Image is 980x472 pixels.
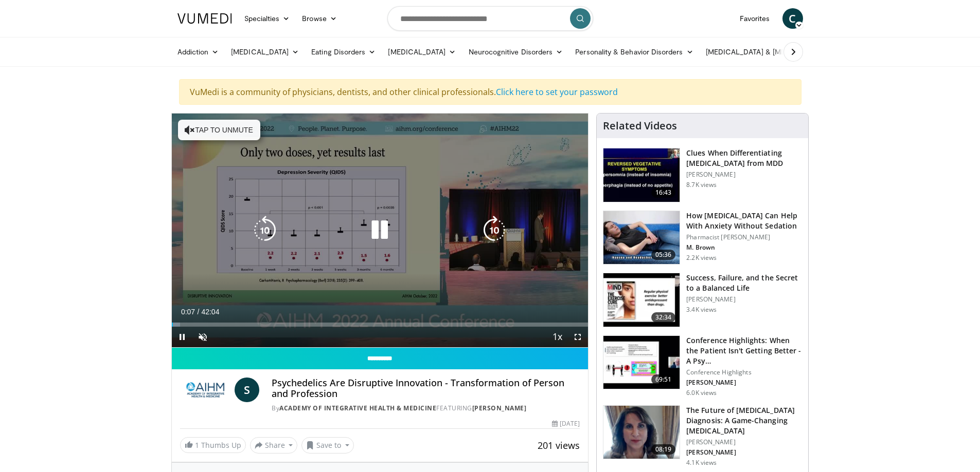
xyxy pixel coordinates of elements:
p: 4.1K views [686,459,717,467]
p: 2.2K views [686,254,717,262]
a: S [235,377,259,402]
div: VuMedi is a community of physicians, dentists, and other clinical professionals. [179,79,801,105]
button: Playback Rate [547,327,567,347]
span: / [198,308,200,316]
img: 7307c1c9-cd96-462b-8187-bd7a74dc6cb1.150x105_q85_crop-smart_upscale.jpg [603,273,680,327]
a: 08:19 The Future of [MEDICAL_DATA] Diagnosis: A Game-Changing [MEDICAL_DATA] [PERSON_NAME] [PERSO... [603,405,802,467]
p: Conference Highlights [686,368,802,376]
span: 16:43 [651,187,676,198]
a: Academy of Integrative Health & Medicine [279,404,436,412]
span: 05:36 [651,250,676,260]
a: Click here to set your password [496,86,618,98]
p: [PERSON_NAME] [686,438,802,446]
span: 201 views [538,439,580,451]
p: [PERSON_NAME] [686,379,802,387]
span: 08:19 [651,444,676,455]
a: 1 Thumbs Up [180,437,246,453]
button: Pause [172,327,192,347]
span: 42:04 [201,308,219,316]
video-js: Video Player [172,114,589,348]
button: Fullscreen [567,327,588,347]
img: 7bfe4765-2bdb-4a7e-8d24-83e30517bd33.150x105_q85_crop-smart_upscale.jpg [603,211,680,265]
a: 32:34 Success, Failure, and the Secret to a Balanced Life [PERSON_NAME] 3.4K views [603,273,802,327]
a: Personality & Behavior Disorders [569,42,699,62]
a: Neurocognitive Disorders [462,42,569,62]
h3: How [MEDICAL_DATA] Can Help With Anxiety Without Sedation [686,211,802,231]
img: a6520382-d332-4ed3-9891-ee688fa49237.150x105_q85_crop-smart_upscale.jpg [603,148,680,202]
h4: Psychedelics Are Disruptive Innovation - Transformation of Person and Profession [272,377,580,400]
a: Browse [296,8,343,29]
button: Tap to unmute [178,120,260,140]
p: Pharmacist [PERSON_NAME] [686,233,802,241]
div: Progress Bar [172,323,589,327]
button: Share [250,437,298,454]
a: 16:43 Clues When Differentiating [MEDICAL_DATA] from MDD [PERSON_NAME] 8.7K views [603,148,802,202]
a: Eating Disorders [305,42,382,62]
p: 3.4K views [686,306,717,314]
div: [DATE] [552,419,580,428]
h3: The Future of [MEDICAL_DATA] Diagnosis: A Game-Changing [MEDICAL_DATA] [686,405,802,436]
button: Unmute [192,327,213,347]
a: 69:51 Conference Highlights: When the Patient Isn't Getting Better - A Psy… Conference Highlights... [603,335,802,397]
a: [MEDICAL_DATA] [225,42,305,62]
a: Specialties [238,8,296,29]
p: 6.0K views [686,389,717,397]
p: 8.7K views [686,181,717,189]
span: 1 [195,440,199,450]
a: [MEDICAL_DATA] & [MEDICAL_DATA] [700,42,847,62]
img: 4362ec9e-0993-4580-bfd4-8e18d57e1d49.150x105_q85_crop-smart_upscale.jpg [603,336,680,389]
p: [PERSON_NAME] [686,448,802,457]
a: [PERSON_NAME] [472,404,527,412]
p: M. Brown [686,243,802,252]
img: VuMedi Logo [177,13,232,24]
span: 32:34 [651,312,676,323]
img: Academy of Integrative Health & Medicine [180,377,231,402]
button: Save to [301,437,354,454]
input: Search topics, interventions [387,6,593,31]
h4: Related Videos [603,120,677,132]
div: By FEATURING [272,404,580,413]
h3: Success, Failure, and the Secret to a Balanced Life [686,273,802,293]
span: 0:07 [181,308,195,316]
h3: Clues When Differentiating [MEDICAL_DATA] from MDD [686,148,802,168]
p: [PERSON_NAME] [686,171,802,179]
a: 05:36 How [MEDICAL_DATA] Can Help With Anxiety Without Sedation Pharmacist [PERSON_NAME] M. Brown... [603,211,802,265]
a: Favorites [734,8,776,29]
h3: Conference Highlights: When the Patient Isn't Getting Better - A Psy… [686,335,802,366]
span: 69:51 [651,374,676,385]
img: db580a60-f510-4a79-8dc4-8580ce2a3e19.png.150x105_q85_crop-smart_upscale.png [603,406,680,459]
a: Addiction [171,42,225,62]
p: [PERSON_NAME] [686,295,802,304]
a: [MEDICAL_DATA] [382,42,462,62]
a: C [782,8,803,29]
